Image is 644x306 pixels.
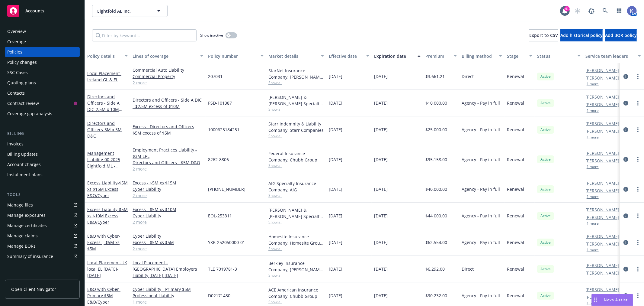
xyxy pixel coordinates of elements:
[329,126,342,133] span: [DATE]
[133,97,203,109] a: Directors and Officers - Side A DIC - $2.5M excess of $10M
[564,6,570,11] div: 41
[585,294,619,300] a: [PERSON_NAME]
[622,99,630,107] a: circleInformation
[462,100,500,106] span: Agency - Pay in full
[425,239,447,246] span: $62,554.00
[7,109,52,119] div: Coverage gap analysis
[540,240,552,245] span: Active
[583,49,643,63] button: Service team leaders
[329,239,342,246] span: [DATE]
[7,200,33,210] div: Manage files
[425,213,447,219] span: $44,000.00
[572,5,584,17] a: Start snowing
[462,213,500,219] span: Agency - Pay in full
[268,80,324,85] span: Show all
[7,99,39,108] div: Contract review
[529,29,558,41] button: Export to CSV
[268,53,317,59] div: Market details
[208,239,245,246] span: YXB-252050000-01
[540,127,552,132] span: Active
[540,157,552,162] span: Active
[268,287,324,299] div: ACE American Insurance Company, Chubb Group
[130,49,206,63] button: Lines of coverage
[268,246,324,251] span: Show all
[7,47,22,57] div: Policies
[133,292,203,299] a: Professional Liability
[5,192,80,198] div: Tools
[587,301,599,305] button: 1 more
[425,53,450,59] div: Premium
[208,266,237,272] span: TLE 7019781-3
[7,139,24,149] div: Invoices
[133,233,203,239] a: Cyber Liability
[622,186,630,193] a: circleInformation
[329,292,342,299] span: [DATE]
[587,82,599,86] button: 1 more
[585,207,619,213] a: [PERSON_NAME]
[25,8,44,13] span: Accounts
[374,100,388,106] span: [DATE]
[537,53,574,59] div: Status
[622,292,630,299] a: circleInformation
[87,127,122,139] span: - 5M x 5M D&O
[268,220,324,225] span: Show all
[505,49,535,63] button: Stage
[535,49,583,63] button: Status
[425,266,445,272] span: $6,292.00
[87,157,120,175] span: - 00 2025 Eightfold ML - Chubb
[268,67,324,80] div: StarNet Insurance Company, [PERSON_NAME] Corporation, Berkley Technology Underwriters (Internatio...
[5,200,80,210] a: Manage files
[585,75,619,81] a: [PERSON_NAME]
[329,73,342,80] span: [DATE]
[507,186,524,192] span: Renewal
[540,213,552,219] span: Active
[5,273,80,279] div: Analytics hub
[585,180,619,186] a: [PERSON_NAME]
[585,94,619,100] a: [PERSON_NAME]
[268,150,324,163] div: Federal Insurance Company, Chubb Group
[133,213,203,219] a: Cyber Liability
[374,53,414,59] div: Expiration date
[613,5,625,17] a: Switch app
[5,210,80,220] a: Manage exposures
[87,70,121,83] span: - Ireland GL & EL
[7,170,43,180] div: Installment plans
[605,29,637,41] button: Add BOR policy
[7,88,25,98] div: Contacts
[585,150,619,156] a: [PERSON_NAME]
[374,126,388,133] span: [DATE]
[5,88,80,98] a: Contacts
[5,57,80,67] a: Policy changes
[462,239,500,246] span: Agency - Pay in full
[329,53,363,59] div: Effective date
[425,100,447,106] span: $10,000.00
[507,100,524,106] span: Renewal
[374,292,388,299] span: [DATE]
[87,260,127,278] span: - UK local EL [DATE]-[DATE]
[133,299,203,305] a: 1 more
[208,292,230,299] span: D02171430
[634,292,642,299] a: more
[374,266,388,272] span: [DATE]
[268,299,324,304] span: Show all
[587,222,599,225] button: 1 more
[133,219,203,225] a: 2 more
[374,156,388,163] span: [DATE]
[133,206,203,213] a: Excess - $5M xs $10M
[7,57,37,67] div: Policy changes
[329,186,342,192] span: [DATE]
[7,210,46,220] div: Manage exposures
[622,156,630,163] a: circleInformation
[329,100,342,106] span: [DATE]
[5,131,80,137] div: Billing
[587,109,599,112] button: 1 more
[87,70,121,83] a: Local Placement
[87,94,120,119] a: Directors and Officers - Side A DIC
[133,147,203,159] a: Employment Practices Liability - $3M EPL
[5,27,80,36] a: Overview
[329,213,342,219] span: [DATE]
[329,156,342,163] span: [DATE]
[374,73,388,80] span: [DATE]
[423,49,459,63] button: Premium
[7,252,53,261] div: Summary of insurance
